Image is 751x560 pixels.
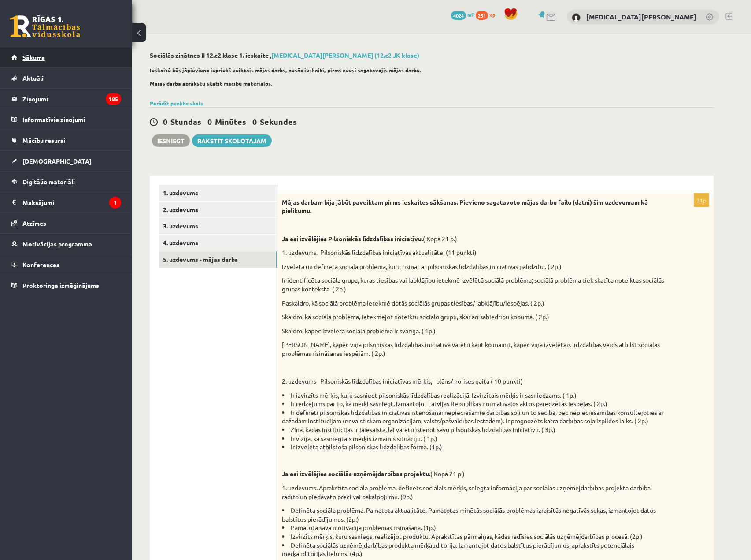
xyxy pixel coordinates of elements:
[451,11,466,20] span: 4024
[22,219,46,227] span: Atzīmes
[282,340,665,358] p: [PERSON_NAME], kāpēc viņa pilsoniskās līdzdalības iniciatīva varētu kaut ko mainīt, kāpēc viņa iz...
[159,235,277,251] a: 4. uzdevums
[282,541,665,558] li: Definēta sociālās uzņēmējdarbības produkta mērķauditorija. Izmantojot datos balstītus pierādījumu...
[282,426,665,434] li: Zina, kādas institūcijas ir jāiesaista, lai varētu īstenot savu pilsoniskās līdzdalības iniciatīv...
[282,248,665,257] p: 1. uzdevums. Pilsoniskās līdzdalības iniciatīvas aktualitāte (11 punkti)
[694,193,709,207] p: 21p
[476,11,499,18] a: 251 xp
[282,532,665,541] li: Izvirzīts mērķis, kuru sasniegs, realizējot produktu. Aprakstītas pārmaiņas, kādas radīsies sociā...
[451,11,474,18] a: 4024 mP
[11,47,121,67] a: Sākums
[9,9,418,18] body: Визуальный текстовый редактор, wiswyg-editor-user-answer-47024887618300
[282,470,430,478] strong: Ja esi izvēlējies sociālās uzņēmējdarbības projektu.
[22,261,59,269] span: Konferences
[106,93,121,105] i: 185
[282,313,665,321] p: Skaidro, kā sociālā problēma, ietekmējot noteiktu sociālo grupu, skar arī sabiedrību kopumā. ( 2p.)
[572,13,581,22] img: Nikita Ļahovs
[11,130,121,150] a: Mācību resursi
[282,235,423,243] strong: Ja esi izvēlējies Pilsoniskās līdzdalības iniciatīvu.
[11,151,121,171] a: [DEMOGRAPHIC_DATA]
[159,185,277,201] a: 1. uzdevums
[282,235,665,243] p: ( Kopā 21 p.)
[282,198,648,215] strong: Mājas darbam bija jābūt paveiktam pirms ieskaites sākšanas. Pievieno sagatavoto mājas darbu failu...
[282,443,665,452] li: Ir izvēlēta atbilstoša pilsoniskās līdzdalības forma. (1p.)
[282,299,665,308] p: Paskaidro, kā sociālā problēma ietekmē dotās sociālās grupas tiesības/ labklājību/iespējas. ( 2p.)
[22,281,99,289] span: Proktoringa izmēģinājums
[215,116,246,127] span: Minūtes
[163,116,167,127] span: 0
[282,523,665,532] li: Pamatota sava motivācija problēmas risināšanā. (1p.)
[150,67,422,74] strong: Ieskaitē būs jāpievieno iepriekš veiktais mājas darbs, nesāc ieskaiti, pirms neesi sagatavojis mā...
[159,218,277,234] a: 3. uzdevums
[170,116,201,127] span: Stundas
[282,408,665,426] li: Ir definēti pilsoniskās līdzdalības iniciatīvas īstenošanai nepieciešamie darbības soļi un to sec...
[11,275,121,295] a: Proktoringa izmēģinājums
[11,172,121,192] a: Digitālie materiāli
[11,109,121,130] a: Informatīvie ziņojumi
[11,213,121,233] a: Atzīmes
[192,134,272,147] a: Rakstīt skolotājam
[11,254,121,275] a: Konferences
[22,89,121,109] legend: Ziņojumi
[159,202,277,218] a: 2. uzdevums
[11,192,121,213] a: Maksājumi1
[282,262,665,271] p: Izvēlēta un definēta sociāla problēma, kuru risināt ar pilsoniskās līdzdalības iniciatīvas palīdz...
[22,192,121,213] legend: Maksājumi
[11,89,121,109] a: Ziņojumi185
[476,11,488,20] span: 251
[109,197,121,209] i: 1
[260,116,297,127] span: Sekundes
[282,506,665,523] li: Definēta sociāla problēma. Pamatota aktualitāte. Pamatotas minētās sociālās problēmas izraisītās ...
[22,178,75,186] span: Digitālie materiāli
[282,470,665,478] p: ( Kopā 21 p.)
[22,157,92,165] span: [DEMOGRAPHIC_DATA]
[159,251,277,268] a: 5. uzdevums - mājas darbs
[271,51,419,59] a: [MEDICAL_DATA][PERSON_NAME] (12.c2 JK klase)
[11,234,121,254] a: Motivācijas programma
[11,68,121,88] a: Aktuāli
[150,100,203,107] a: Parādīt punktu skalu
[22,109,121,130] legend: Informatīvie ziņojumi
[22,240,92,248] span: Motivācijas programma
[152,134,190,147] button: Iesniegt
[282,484,665,501] p: 1. uzdevums. Aprakstīta sociāla problēma, definēts sociālais mērķis, sniegta informācija par soci...
[10,15,80,37] a: Rīgas 1. Tālmācības vidusskola
[282,327,665,336] p: Skaidro, kāpēc izvēlētā sociālā problēma ir svarīga. ( 1p.)
[467,11,474,18] span: mP
[22,74,44,82] span: Aktuāli
[282,399,665,408] li: Ir redzējums par to, kā mērķi sasniegt, izmantojot Latvijas Republikas normatīvajos aktos paredzē...
[150,52,714,59] h2: Sociālās zinātnes II 12.c2 klase 1. ieskaite ,
[252,116,257,127] span: 0
[282,276,665,293] p: Ir identificēta sociāla grupa, kuras tiesības vai labklājību ietekmē izvēlētā sociālā problēma; s...
[22,53,45,61] span: Sākums
[489,11,495,18] span: xp
[207,116,212,127] span: 0
[22,136,65,144] span: Mācību resursi
[282,377,665,386] p: 2. uzdevums Pilsoniskās līdzdalības iniciatīvas mērķis, plāns/ norises gaita ( 10 punkti)
[150,80,273,87] strong: Mājas darba aprakstu skatīt mācību materiālos.
[282,391,665,400] li: Ir izvirzīts mērķis, kuru sasniegt pilsoniskās līdzdalības realizācijā. Izvirzītais mērķis ir sas...
[282,434,665,443] li: Ir vīzija, kā sasniegtais mērķis izmainīs situāciju. ( 1p.)
[586,12,696,21] a: [MEDICAL_DATA][PERSON_NAME]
